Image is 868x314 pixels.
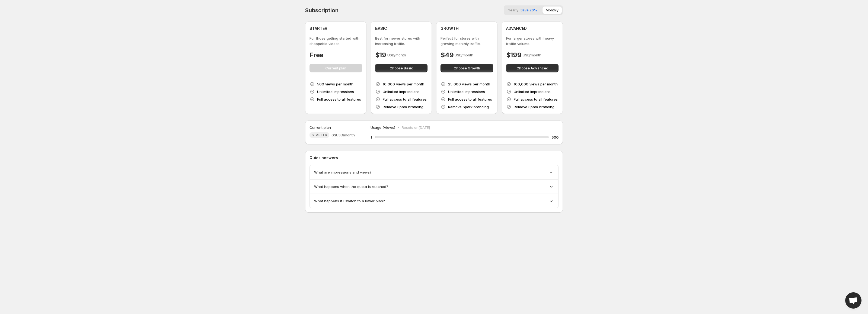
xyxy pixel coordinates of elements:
[454,65,480,71] span: Choose Growth
[441,26,459,31] h4: GROWTH
[312,133,327,137] span: STARTER
[448,89,485,94] p: Unlimited impressions
[305,7,339,14] h4: Subscription
[317,81,353,87] p: 500 views per month
[331,132,355,138] span: 0$ USD/month
[542,7,562,14] button: Monthly
[514,89,551,94] p: Unlimited impressions
[521,8,537,12] span: Save 20%
[390,65,413,71] span: Choose Basic
[314,198,385,204] span: What happens if I switch to a lower plan?
[375,64,428,72] button: Choose Basic
[309,155,559,161] p: Quick answers
[441,51,454,59] h4: $49
[314,184,388,189] span: What happens when the quota is reached?
[441,36,493,46] p: Perfect for stores with growing monthly traffic.
[317,89,354,94] p: Unlimited impressions
[309,26,327,31] h4: STARTER
[375,26,387,31] h4: BASIC
[314,169,372,175] span: What are impressions and views?
[448,81,490,87] p: 25,000 views per month
[448,97,492,102] p: Full access to all features
[516,65,548,71] span: Choose Advanced
[383,89,420,94] p: Unlimited impressions
[455,52,473,58] p: USD/month
[387,52,406,58] p: USD/month
[506,36,559,46] p: For larger stores with heavy traffic volume.
[506,26,527,31] h4: ADVANCED
[506,64,559,72] button: Choose Advanced
[371,125,395,130] p: Usage (Views)
[845,292,861,309] div: Open chat
[441,64,493,72] button: Choose Growth
[523,52,541,58] p: USD/month
[309,36,362,46] p: For those getting started with shoppable videos.
[383,104,423,110] p: Remove Spark branding
[375,36,428,46] p: Best for newer stores with increasing traffic.
[309,125,331,130] h5: Current plan
[551,134,559,140] h5: 500
[402,125,430,130] p: Resets on [DATE]
[383,97,427,102] p: Full access to all features
[514,81,558,87] p: 100,000 views per month
[309,51,323,59] h4: Free
[514,104,554,110] p: Remove Spark branding
[317,97,361,102] p: Full access to all features
[506,51,522,59] h4: $199
[383,81,424,87] p: 10,000 views per month
[375,51,386,59] h4: $19
[514,97,558,102] p: Full access to all features
[448,104,489,110] p: Remove Spark branding
[397,125,400,130] p: •
[371,134,372,140] h5: 1
[505,7,540,14] button: YearlySave 20%
[508,8,518,12] span: Yearly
